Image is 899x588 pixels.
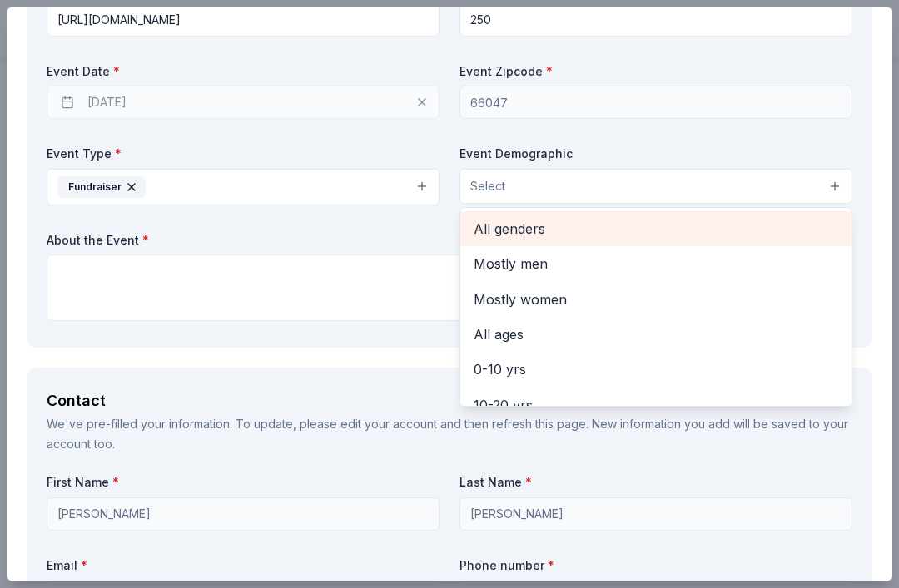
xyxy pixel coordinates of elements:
[474,253,838,274] span: Mostly men
[459,207,852,407] div: Select
[459,169,852,204] button: Select
[474,394,838,416] span: 10-20 yrs
[474,324,838,345] span: All ages
[474,358,838,380] span: 0-10 yrs
[470,176,505,196] span: Select
[474,289,838,310] span: Mostly women
[474,218,838,240] span: All genders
